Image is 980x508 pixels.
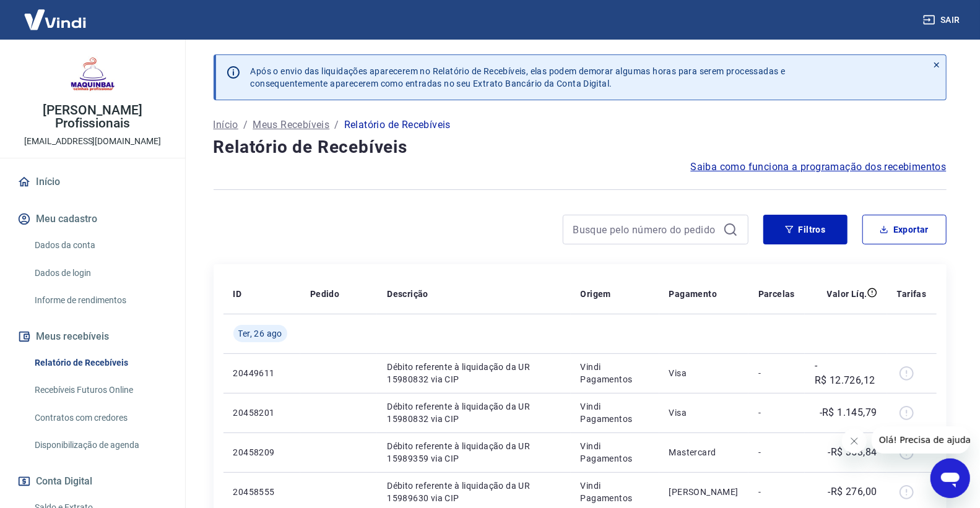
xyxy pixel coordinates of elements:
iframe: Fechar mensagem [842,429,867,454]
p: Débito referente à liquidação da UR 15980832 via CIP [387,400,560,425]
p: Vindi Pagamentos [581,361,649,385]
a: Início [214,118,238,132]
button: Sair [921,9,965,32]
p: Tarifas [897,288,927,300]
p: Origem [581,288,611,300]
a: Início [15,168,170,196]
p: -R$ 276,00 [828,484,877,499]
p: [PERSON_NAME] [669,486,739,498]
p: / [243,118,248,132]
p: Valor Líq. [827,288,867,300]
span: Ter, 26 ago [238,327,282,340]
input: Busque pelo número do pedido [573,220,718,239]
p: Débito referente à liquidação da UR 15989630 via CIP [387,480,560,504]
a: Dados de login [30,260,170,286]
p: 20458201 [233,407,290,419]
button: Filtros [763,215,848,244]
a: Contratos com credores [30,405,170,431]
a: Recebíveis Futuros Online [30,377,170,403]
h4: Relatório de Recebíveis [214,135,947,160]
p: Descrição [387,288,428,300]
a: Informe de rendimentos [30,288,170,313]
button: Meus recebíveis [15,323,170,350]
p: - [758,367,795,379]
a: Dados da conta [30,233,170,258]
p: Débito referente à liquidação da UR 15980832 via CIP [387,361,560,385]
p: Pagamento [669,288,718,300]
span: Olá! Precisa de ajuda? [7,9,104,19]
p: Débito referente à liquidação da UR 15989359 via CIP [387,440,560,465]
iframe: Botão para abrir a janela de mensagens [930,458,970,498]
p: Visa [669,367,739,379]
p: Vindi Pagamentos [581,400,649,425]
p: Visa [669,407,739,419]
p: -R$ 1.145,79 [820,405,877,420]
p: / [334,118,339,132]
button: Exportar [862,215,947,244]
p: [EMAIL_ADDRESS][DOMAIN_NAME] [24,135,161,148]
button: Conta Digital [15,468,170,495]
p: 20458555 [233,486,290,498]
p: - [758,486,795,498]
p: Vindi Pagamentos [581,440,649,465]
p: 20458209 [233,446,290,458]
p: -R$ 353,84 [828,445,877,460]
p: [PERSON_NAME] Profissionais [10,104,175,130]
a: Relatório de Recebíveis [30,350,170,376]
p: -R$ 12.726,12 [815,358,877,388]
a: Saiba como funciona a programação dos recebimentos [691,160,947,174]
iframe: Mensagem da empresa [872,426,970,454]
a: Meus Recebíveis [253,118,329,132]
p: Vindi Pagamentos [581,480,649,504]
p: Pedido [310,288,339,300]
p: - [758,446,795,458]
a: Disponibilização de agenda [30,433,170,458]
p: Parcelas [758,288,795,300]
button: Meu cadastro [15,205,170,233]
p: Mastercard [669,446,739,458]
p: ID [233,288,242,300]
img: Vindi [15,1,95,38]
img: f6ce95d3-a6ad-4fb1-9c65-5e03a0ce469e.jpeg [68,50,118,99]
p: 20449611 [233,367,290,379]
p: Após o envio das liquidações aparecerem no Relatório de Recebíveis, elas podem demorar algumas ho... [251,65,786,90]
p: - [758,407,795,419]
p: Relatório de Recebíveis [344,118,451,132]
